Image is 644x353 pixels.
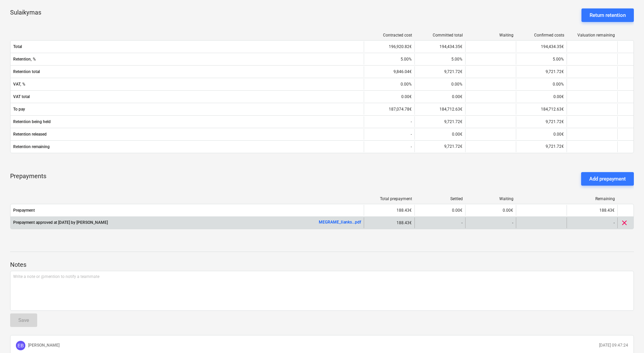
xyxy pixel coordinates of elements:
div: 194,434.35€ [414,41,465,52]
span: To pay [13,107,361,112]
div: 9,721.72€ [516,66,567,77]
div: 0.00€ [414,205,465,216]
div: 5.00% [414,54,465,65]
div: 5.00% [364,54,414,65]
div: 9,721.72€ [414,116,465,127]
div: - [364,129,414,140]
div: 0.00€ [414,129,465,140]
div: - [465,217,516,228]
div: 5.00% [516,54,567,65]
div: Return retention [590,11,626,20]
div: - [414,217,465,228]
span: VAT, % [13,82,361,87]
div: 187,074.78€ [364,104,414,115]
div: Eimantas Balčiūnas [16,341,25,350]
p: [DATE] 09:47:24 [599,343,628,348]
div: Settled [418,196,463,201]
div: Valuation remaining [570,33,615,38]
p: Prepayment approved at [DATE] by [PERSON_NAME] [13,220,108,226]
p: 9,721.72€ [444,144,462,149]
div: Total prepayment [367,196,412,201]
p: 9,721.72€ [546,144,564,149]
p: [PERSON_NAME] [28,343,59,348]
button: Add prepayment [581,172,634,186]
div: - [567,217,617,228]
div: 0.00€ [364,91,414,102]
div: 184,712.63€ [516,104,567,115]
div: 0.00€ [414,91,465,102]
span: clear [620,219,628,227]
div: 9,721.72€ [516,116,567,127]
a: MEGRAME_Išanks...pdf [319,220,361,225]
div: 0.00€ [516,91,567,102]
div: 0.00€ [516,129,567,140]
p: Prepayments [10,172,46,186]
div: 0.00% [364,79,414,90]
div: Add prepayment [589,174,626,183]
div: 184,712.63€ [414,104,465,115]
span: VAT total [13,94,361,99]
span: Retention remaining [13,144,361,149]
span: Retention released [13,132,361,137]
div: Waiting [468,196,514,201]
div: 196,920.82€ [364,41,414,52]
div: 0.00% [516,79,567,90]
div: 188.43€ [364,217,414,228]
span: Retention being held [13,119,361,124]
div: Confirmed costs [519,33,564,38]
div: 0.00% [414,79,465,90]
div: 9,846.04€ [364,66,414,77]
span: Retention total [13,69,361,74]
div: Contracted cost [367,33,412,38]
span: Total [13,44,361,49]
div: 194,434.35€ [516,41,567,52]
p: Sulaikymas [10,8,41,22]
div: 0.00€ [465,205,516,216]
div: Waiting [468,33,514,38]
span: Prepayment [13,208,361,213]
div: Remaining [570,196,615,201]
div: - [364,116,414,127]
div: 188.43€ [364,205,414,216]
span: Retention, % [13,57,361,62]
div: Committed total [418,33,463,38]
div: 9,721.72€ [414,66,465,77]
iframe: Chat Widget [610,321,644,353]
div: - [364,141,414,152]
div: 188.43€ [567,205,617,216]
p: Notes [10,261,634,269]
button: Return retention [581,8,634,22]
span: EB [18,343,24,348]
